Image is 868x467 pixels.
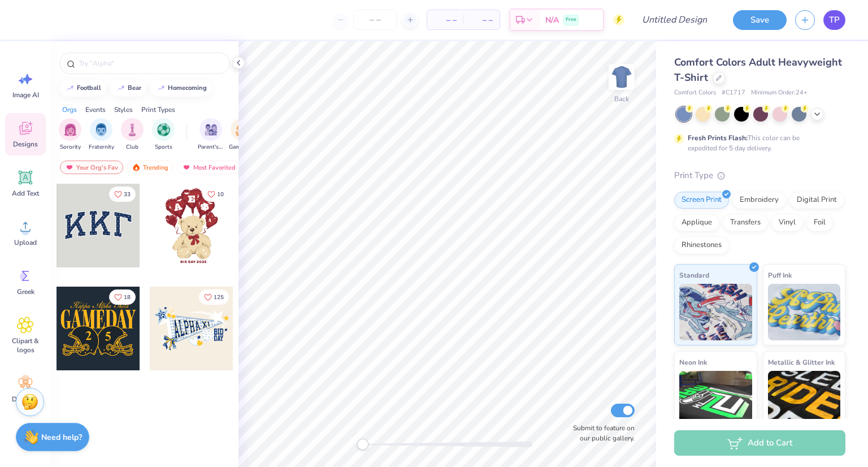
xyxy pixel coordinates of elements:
span: Parent's Weekend [198,143,224,152]
span: Designs [13,140,38,149]
button: Like [109,289,136,305]
span: TP [829,14,840,27]
input: Untitled Design [633,8,716,31]
span: Sports [155,143,172,152]
span: Greek [17,287,34,296]
div: Your Org's Fav [60,161,123,174]
span: Club [126,143,138,152]
div: Trending [127,161,173,174]
div: homecoming [168,85,207,91]
img: Standard [679,284,752,340]
span: Clipart & logos [7,336,44,354]
img: Sports Image [157,123,170,136]
span: Puff Ink [768,269,792,281]
span: Decorate [12,395,39,404]
span: Image AI [12,90,39,100]
span: – – [434,14,457,26]
div: Screen Print [674,192,729,209]
span: Metallic & Glitter Ink [768,356,835,368]
div: Accessibility label [357,439,368,450]
div: bear [128,85,141,91]
div: Applique [674,214,719,231]
img: trend_line.gif [157,85,166,92]
button: bear [110,80,146,97]
button: Like [199,289,229,305]
strong: Fresh Prints Flash: [688,133,748,142]
span: 18 [124,295,131,300]
img: trend_line.gif [116,85,125,92]
strong: Need help? [41,432,82,443]
img: Puff Ink [768,284,841,340]
button: homecoming [150,80,212,97]
div: Digital Print [789,192,844,209]
div: Styles [114,105,133,115]
input: – – [353,10,397,30]
span: 10 [217,192,224,197]
span: N/A [545,14,559,26]
a: TP [823,10,845,30]
div: Print Type [674,169,845,182]
div: filter for Parent's Weekend [198,118,224,152]
div: Vinyl [771,214,803,231]
button: Like [109,187,136,202]
span: Sorority [60,143,81,152]
button: filter button [89,118,114,152]
span: Comfort Colors Adult Heavyweight T-Shirt [674,55,842,84]
span: 33 [124,192,131,197]
div: Embroidery [732,192,786,209]
span: – – [470,14,493,26]
div: Orgs [62,105,77,115]
div: filter for Sports [152,118,175,152]
img: trending.gif [132,163,141,171]
img: most_fav.gif [182,163,191,171]
span: Standard [679,269,709,281]
span: Free [566,16,576,24]
div: filter for Sorority [59,118,81,152]
button: Save [733,10,787,30]
div: football [77,85,101,91]
span: Minimum Order: 24 + [751,88,808,98]
img: Parent's Weekend Image [205,123,218,136]
img: Fraternity Image [95,123,107,136]
img: Game Day Image [236,123,249,136]
button: filter button [59,118,81,152]
div: This color can be expedited for 5 day delivery. [688,133,827,153]
button: Like [202,187,229,202]
div: Foil [806,214,833,231]
div: filter for Fraternity [89,118,114,152]
span: Game Day [229,143,255,152]
img: most_fav.gif [65,163,74,171]
span: Add Text [12,189,39,198]
div: Transfers [723,214,768,231]
button: filter button [152,118,175,152]
span: Neon Ink [679,356,707,368]
span: Fraternity [89,143,114,152]
img: trend_line.gif [66,85,75,92]
div: Print Types [141,105,175,115]
img: Sorority Image [64,123,77,136]
div: Rhinestones [674,237,729,254]
div: filter for Game Day [229,118,255,152]
button: filter button [198,118,224,152]
button: filter button [229,118,255,152]
button: filter button [121,118,144,152]
span: Comfort Colors [674,88,716,98]
input: Try "Alpha" [78,58,223,69]
label: Submit to feature on our public gallery. [567,423,635,443]
div: Events [85,105,106,115]
img: Metallic & Glitter Ink [768,371,841,427]
button: football [59,80,106,97]
img: Neon Ink [679,371,752,427]
span: 125 [214,295,224,300]
img: Club Image [126,123,138,136]
span: Upload [14,238,37,247]
div: Most Favorited [177,161,241,174]
div: Back [614,94,629,104]
img: Back [610,66,633,88]
div: filter for Club [121,118,144,152]
span: # C1717 [722,88,745,98]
